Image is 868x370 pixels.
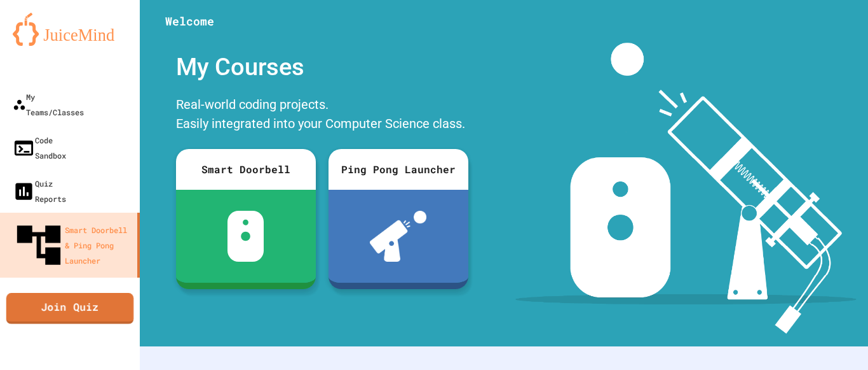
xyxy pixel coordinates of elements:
[13,13,127,46] img: logo-orange.svg
[170,43,475,92] div: My Courses
[13,132,66,163] div: Code Sandbox
[6,293,134,324] a: Join Quiz
[227,211,264,262] img: sdb-white.svg
[329,149,468,190] div: Ping Pong Launcher
[176,149,316,190] div: Smart Doorbell
[13,219,132,271] div: Smart Doorbell & Ping Pong Launcher
[13,89,84,120] div: My Teams/Classes
[13,176,66,206] div: Quiz Reports
[170,92,475,139] div: Real-world coding projects. Easily integrated into your Computer Science class.
[370,211,426,262] img: ppl-with-ball.png
[515,43,856,334] img: banner-image-my-projects.png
